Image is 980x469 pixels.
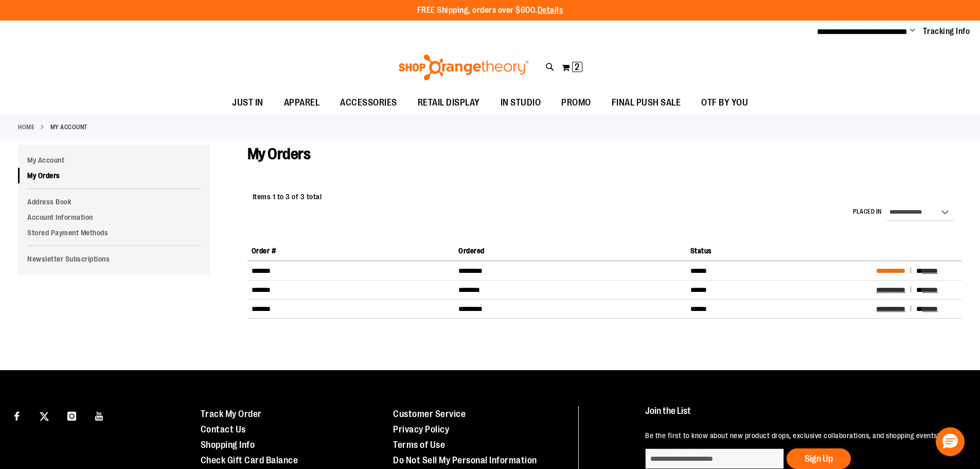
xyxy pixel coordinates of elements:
[393,455,537,465] a: Do Not Sell My Personal Information
[575,62,579,72] span: 2
[18,210,210,225] a: Account Information
[393,409,466,419] a: Customer Service
[787,448,851,469] button: Sign Up
[936,427,965,456] button: Hello, have a question? Let’s chat.
[501,91,541,114] span: IN STUDIO
[201,424,246,435] a: Contact Us
[253,193,322,201] span: Items 1 to 3 of 3 total
[340,91,397,114] span: ACCESSORIES
[201,455,298,465] a: Check Gift Card Balance
[417,5,563,16] p: FREE Shipping, orders over $600.
[18,123,34,132] a: Home
[91,406,109,424] a: Visit our Youtube page
[247,241,455,260] th: Order #
[691,91,758,115] a: OTF BY YOU
[612,91,681,114] span: FINAL PUSH SALE
[393,440,445,450] a: Terms of Use
[18,251,210,267] a: Newsletter Subscriptions
[853,207,882,216] label: Placed in
[805,454,833,464] span: Sign Up
[418,91,480,114] span: RETAIL DISPLAY
[397,55,530,80] img: Shop Orangetheory
[454,241,686,260] th: Ordered
[561,91,591,114] span: PROMO
[222,91,274,115] a: JUST IN
[63,406,81,424] a: Visit our Instagram page
[490,91,551,115] a: IN STUDIO
[407,91,490,115] a: RETAIL DISPLAY
[201,409,262,419] a: Track My Order
[645,448,784,469] input: enter email
[910,26,915,37] button: Account menu
[18,225,210,240] a: Stored Payment Methods
[686,241,872,260] th: Status
[18,168,210,183] a: My Orders
[551,91,601,115] a: PROMO
[18,152,210,168] a: My Account
[538,6,563,15] a: Details
[201,440,255,450] a: Shopping Info
[18,194,210,210] a: Address Book
[330,91,407,115] a: ACCESSORIES
[8,406,26,424] a: Visit our Facebook page
[40,412,49,421] img: Twitter
[274,91,330,115] a: APPAREL
[50,123,87,132] strong: My Account
[601,91,691,115] a: FINAL PUSH SALE
[645,430,956,441] p: Be the first to know about new product drops, exclusive collaborations, and shopping events!
[35,406,54,424] a: Visit our X page
[923,26,970,37] a: Tracking Info
[645,406,956,425] h4: Join the List
[393,424,449,435] a: Privacy Policy
[701,91,748,114] span: OTF BY YOU
[284,91,320,114] span: APPAREL
[232,91,263,114] span: JUST IN
[247,145,311,163] span: My Orders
